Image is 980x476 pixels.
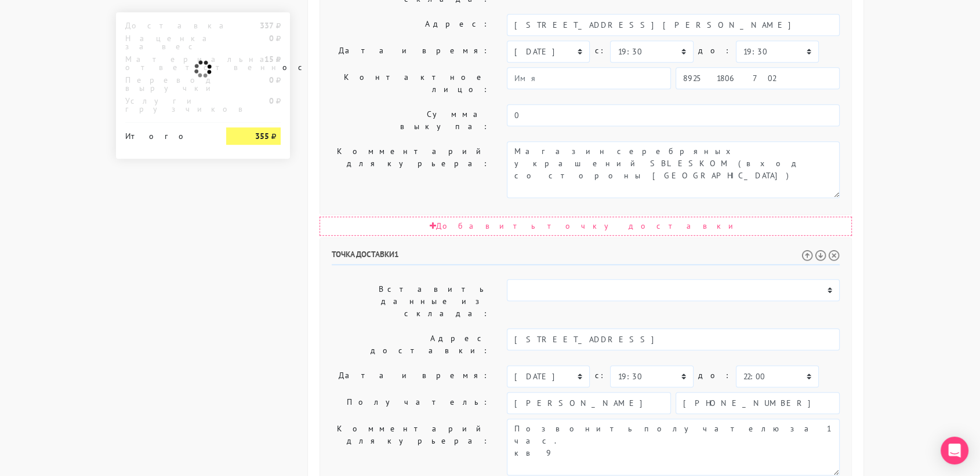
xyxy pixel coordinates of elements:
[117,34,217,50] div: Наценка за вес
[394,249,399,259] span: 1
[507,419,840,475] textarea: Позвонить получателю за 1 час.
[323,328,498,361] label: Адрес доставки:
[594,365,605,386] label: c:
[332,250,840,265] h6: Точка доставки
[320,217,852,236] div: Добавить точку доставки
[125,127,209,140] div: Итого
[698,365,731,386] label: до:
[323,365,498,387] label: Дата и время:
[507,67,671,89] input: Имя
[594,41,605,61] label: c:
[698,41,731,61] label: до:
[255,131,269,141] strong: 355
[117,76,217,92] div: Перевод выручки
[941,437,968,464] div: Open Intercom Messenger
[323,392,498,414] label: Получатель:
[323,14,498,36] label: Адрес:
[676,67,840,89] input: Телефон
[260,20,274,31] strong: 337
[323,41,498,63] label: Дата и время:
[676,392,840,414] input: Телефон
[323,141,498,198] label: Комментарий для курьера:
[323,67,498,100] label: Контактное лицо:
[323,104,498,137] label: Сумма выкупа:
[193,58,213,79] img: ajax-loader.gif
[323,419,498,475] label: Комментарий для курьера:
[323,279,498,324] label: Вставить данные из склада:
[117,55,217,71] div: Материальная ответственность
[117,21,217,30] div: Доставка
[117,97,217,113] div: Услуги грузчиков
[507,392,671,414] input: Имя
